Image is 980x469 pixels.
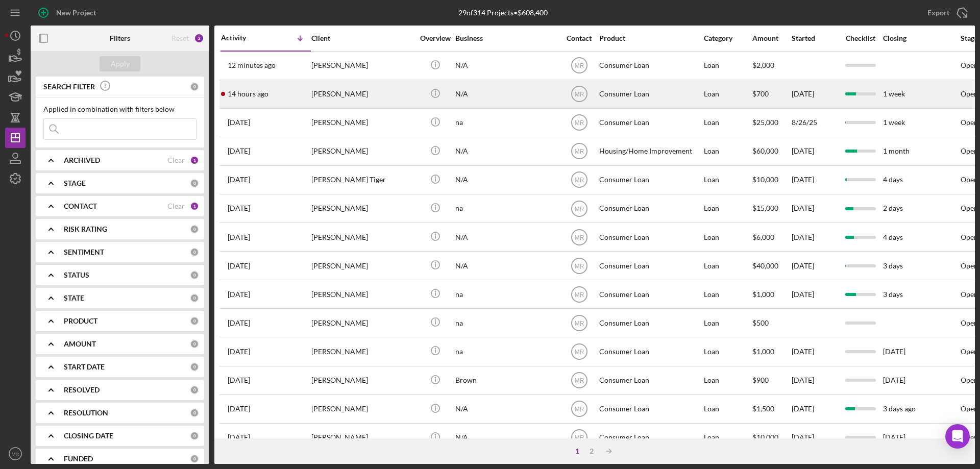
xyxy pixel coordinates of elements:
[167,156,185,164] div: Clear
[64,363,105,371] b: START DATE
[704,396,751,423] div: Loan
[927,3,949,23] div: Export
[792,396,838,423] div: [DATE]
[752,396,791,423] div: $1,500
[883,347,905,356] time: [DATE]
[64,432,113,440] b: CLOSING DATE
[64,294,84,302] b: STATE
[599,109,701,136] div: Consumer Loan
[228,147,250,155] time: 2025-08-22 18:02
[64,248,104,256] b: SENTIMENT
[311,138,413,165] div: [PERSON_NAME]
[574,119,584,127] text: MR
[574,234,584,241] text: MR
[100,56,140,71] button: Apply
[171,34,189,42] div: Reset
[599,367,701,394] div: Consumer Loan
[574,291,584,298] text: MR
[883,118,905,127] time: 1 week
[704,252,751,279] div: Loan
[228,319,250,327] time: 2025-08-20 18:20
[64,409,108,417] b: RESOLUTION
[599,34,701,42] div: Product
[455,224,557,251] div: N/A
[883,89,905,98] time: 1 week
[704,195,751,222] div: Loan
[64,317,97,325] b: PRODUCT
[228,405,250,413] time: 2025-08-18 15:21
[455,138,557,165] div: N/A
[190,225,199,234] div: 0
[110,34,130,42] b: Filters
[43,83,95,91] b: SEARCH FILTER
[228,290,250,299] time: 2025-08-21 16:33
[311,338,413,365] div: [PERSON_NAME]
[752,281,791,308] div: $1,000
[190,82,199,91] div: 0
[458,9,548,17] div: 29 of 314 Projects • $608,400
[883,175,903,184] time: 4 days
[883,146,910,155] time: 1 month
[64,156,100,164] b: ARCHIVED
[792,281,838,308] div: [DATE]
[167,202,185,210] div: Clear
[599,166,701,193] div: Consumer Loan
[839,34,882,42] div: Checklist
[574,349,584,356] text: MR
[599,252,701,279] div: Consumer Loan
[599,424,701,451] div: Consumer Loan
[64,340,96,348] b: AMOUNT
[945,424,970,449] div: Open Intercom Messenger
[599,281,701,308] div: Consumer Loan
[228,204,250,212] time: 2025-08-22 16:56
[752,52,791,79] div: $2,000
[311,367,413,394] div: [PERSON_NAME]
[455,338,557,365] div: na
[883,404,916,413] time: 3 days ago
[311,396,413,423] div: [PERSON_NAME]
[574,148,584,155] text: MR
[574,406,584,413] text: MR
[599,338,701,365] div: Consumer Loan
[190,362,199,372] div: 0
[31,3,106,23] button: New Project
[56,3,96,23] div: New Project
[704,224,751,251] div: Loan
[190,202,199,211] div: 1
[228,433,250,441] time: 2025-08-16 22:41
[752,367,791,394] div: $900
[883,261,903,270] time: 3 days
[455,396,557,423] div: N/A
[704,338,751,365] div: Loan
[883,376,905,384] time: [DATE]
[455,52,557,79] div: N/A
[311,281,413,308] div: [PERSON_NAME]
[190,179,199,188] div: 0
[12,451,19,457] text: MR
[704,138,751,165] div: Loan
[704,81,751,108] div: Loan
[917,3,975,23] button: Export
[752,195,791,222] div: $15,000
[704,109,751,136] div: Loan
[599,81,701,108] div: Consumer Loan
[311,424,413,451] div: [PERSON_NAME]
[228,118,250,127] time: 2025-08-26 20:59
[574,91,584,98] text: MR
[792,138,838,165] div: [DATE]
[883,433,905,441] time: [DATE]
[792,367,838,394] div: [DATE]
[792,424,838,451] div: [DATE]
[574,377,584,384] text: MR
[752,166,791,193] div: $10,000
[704,281,751,308] div: Loan
[752,81,791,108] div: $700
[704,52,751,79] div: Loan
[64,202,97,210] b: CONTACT
[190,156,199,165] div: 1
[190,316,199,326] div: 0
[311,109,413,136] div: [PERSON_NAME]
[599,195,701,222] div: Consumer Loan
[228,376,250,384] time: 2025-08-19 08:29
[455,109,557,136] div: na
